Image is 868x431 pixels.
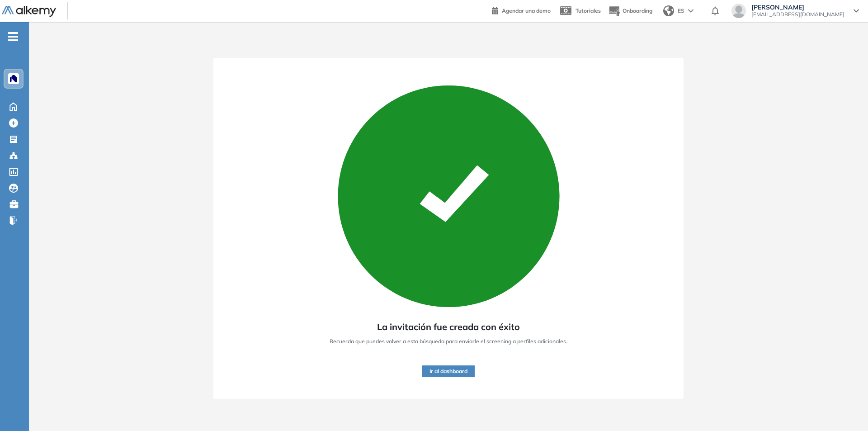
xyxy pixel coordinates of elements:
[688,9,693,13] img: arrow
[10,75,17,82] img: https://assets.alkemy.org/workspaces/1394/c9baeb50-dbbd-46c2-a7b2-c74a16be862c.png
[678,7,684,15] span: ES
[663,5,674,16] img: world
[492,5,551,15] a: Agendar una demo
[502,7,551,14] span: Agendar una demo
[576,7,601,14] span: Tutoriales
[608,1,652,21] button: Onboarding
[751,4,844,11] span: [PERSON_NAME]
[623,7,652,14] span: Onboarding
[377,320,520,334] span: La invitación fue creada con éxito
[2,6,56,17] img: Logo
[8,36,18,38] i: -
[422,365,475,377] button: Ir al dashboard
[751,11,844,18] span: [EMAIL_ADDRESS][DOMAIN_NAME]
[330,337,567,346] span: Recuerda que puedes volver a esta búsqueda para enviarle el screening a perfiles adicionales.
